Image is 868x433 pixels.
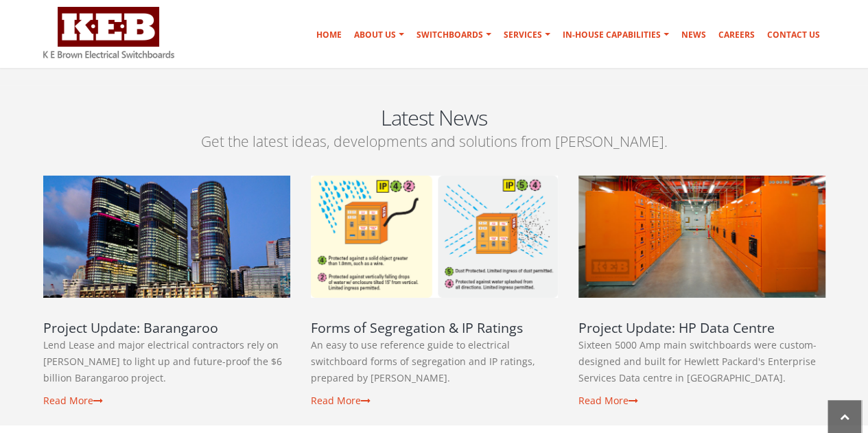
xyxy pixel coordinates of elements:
a: Project Update: Barangaroo [43,176,290,298]
a: Read More [311,394,371,407]
p: Get the latest ideas, developments and solutions from [PERSON_NAME]. [43,132,825,152]
a: Read More [43,394,103,407]
img: K E Brown Electrical Switchboards [43,7,174,58]
h2: Latest News [43,103,825,132]
a: Forms of Segregation & IP Ratings [311,176,558,298]
a: Project Update: Barangaroo [43,318,218,337]
a: Home [311,21,347,49]
a: About Us [349,21,410,49]
p: Sixteen 5000 Amp main switchboards were custom-designed and built for Hewlett Packard's Enterpris... [578,337,825,386]
p: Lend Lease and major electrical contractors rely on [PERSON_NAME] to light up and future-proof th... [43,337,290,386]
a: Read More [578,394,638,407]
a: Careers [713,21,760,49]
a: Contact Us [762,21,825,49]
p: An easy to use reference guide to electrical switchboard forms of segregation and IP ratings, pre... [311,337,558,386]
a: Switchboards [411,21,497,49]
a: In-house Capabilities [557,21,675,49]
a: Forms of Segregation & IP Ratings [311,318,523,337]
a: Services [498,21,556,49]
a: Project Update: HP Data Centre [578,176,825,298]
a: News [676,21,712,49]
a: Project Update: HP Data Centre [578,318,775,337]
